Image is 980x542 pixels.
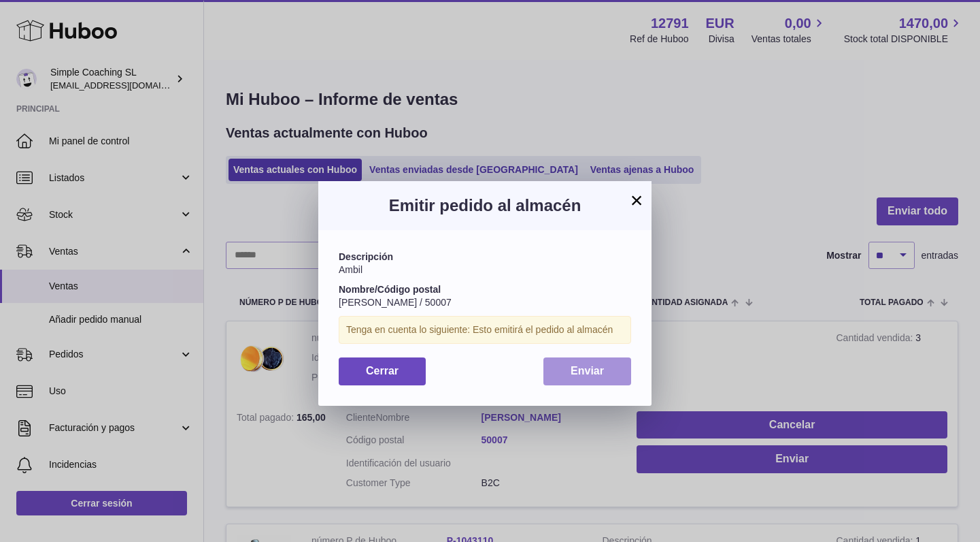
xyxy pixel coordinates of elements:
[339,264,362,275] span: Ambil
[628,192,645,208] button: ×
[366,365,399,377] span: Cerrar
[339,316,631,344] div: Tenga en cuenta lo siguiente: Esto emitirá el pedido al almacén
[571,365,604,377] span: Enviar
[339,297,452,308] span: [PERSON_NAME] / 50007
[339,251,393,262] strong: Descripción
[339,195,631,217] h3: Emitir pedido al almacén
[543,357,631,385] button: Enviar
[339,284,441,295] strong: Nombre/Código postal
[339,357,426,385] button: Cerrar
